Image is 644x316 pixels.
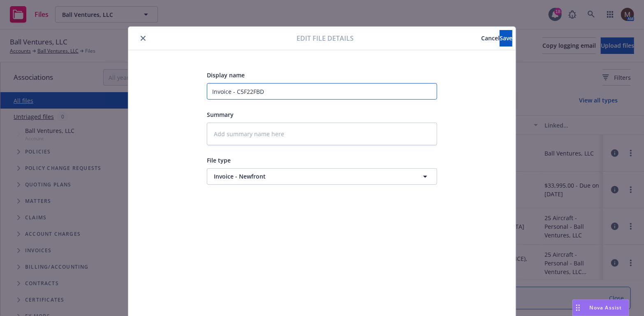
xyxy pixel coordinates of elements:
button: Invoice - Newfront [207,168,437,185]
span: File type [207,156,231,164]
input: Add display name here [207,83,437,100]
span: Summary [207,111,234,118]
div: Drag to move [573,300,583,316]
span: Edit file details [297,33,354,43]
button: Save [500,30,512,46]
span: Save [500,34,512,42]
span: Cancel [481,34,500,42]
span: Display name [207,71,245,79]
span: Nova Assist [590,304,622,311]
button: close [138,33,148,43]
button: Nova Assist [572,300,629,316]
span: Invoice - Newfront [214,172,400,181]
button: Cancel [481,30,500,46]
